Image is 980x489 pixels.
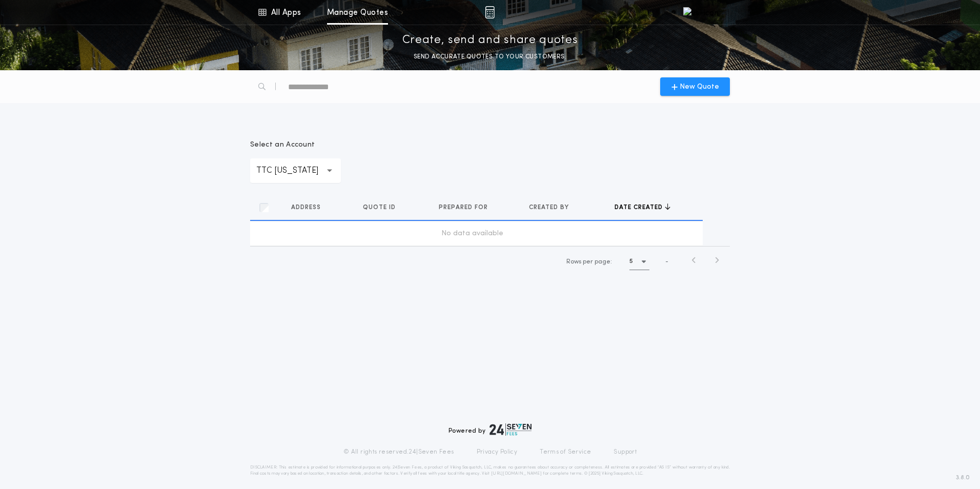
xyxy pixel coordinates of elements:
[529,202,577,213] button: Created by
[402,32,578,49] p: Create, send and share quotes
[566,259,612,265] span: Rows per page:
[629,254,649,270] button: 5
[363,203,398,212] span: Quote ID
[477,448,518,456] a: Privacy Policy
[615,202,670,213] button: Date created
[660,77,730,96] button: New Quote
[250,464,730,477] p: DISCLAIMER: This estimate is provided for informational purposes only. 24|Seven Fees, a product o...
[540,448,591,456] a: Terms of Service
[489,423,532,436] img: logo
[250,158,341,183] button: TTC [US_STATE]
[291,203,323,212] span: Address
[291,202,329,213] button: Address
[439,203,490,212] span: Prepared for
[343,448,454,456] p: © All rights reserved. 24|Seven Fees
[485,6,495,18] img: img
[363,202,403,213] button: Quote ID
[683,7,719,17] img: vs-icon
[680,81,719,92] span: New Quote
[629,256,633,267] h1: 5
[256,165,335,177] p: TTC [US_STATE]
[614,448,637,456] a: Support
[414,52,566,62] p: SEND ACCURATE QUOTES TO YOUR CUSTOMERS.
[956,473,970,482] span: 3.8.0
[250,140,341,150] p: Select an Account
[615,203,665,212] span: Date created
[665,257,668,267] span: -
[254,229,690,239] div: No data available
[448,423,532,436] div: Powered by
[491,472,542,476] a: [URL][DOMAIN_NAME]
[529,203,571,212] span: Created by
